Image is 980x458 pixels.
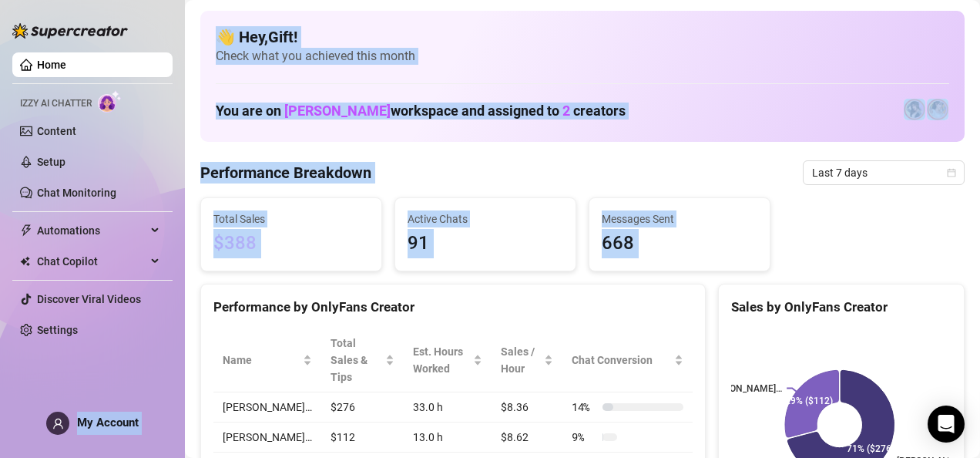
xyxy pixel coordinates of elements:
[37,249,146,274] span: Chat Copilot
[20,224,32,237] span: thunderbolt
[602,210,757,227] span: Messages Sent
[705,383,782,394] text: [PERSON_NAME]…
[37,324,78,336] a: Settings
[213,423,321,453] td: [PERSON_NAME]…
[52,418,64,429] span: user
[404,423,492,453] td: 13.0 h
[572,352,671,369] span: Chat Conversion
[947,168,956,177] span: calendar
[572,399,596,416] span: 14 %
[904,99,925,120] img: Holly
[12,23,128,39] img: logo-BBDzfeDw.svg
[413,343,470,377] div: Est. Hours Worked
[492,392,562,423] td: $8.36
[213,229,369,258] span: $388
[284,103,391,119] span: [PERSON_NAME]
[321,423,404,453] td: $112
[213,210,369,227] span: Total Sales
[408,210,563,227] span: Active Chats
[562,103,570,119] span: 2
[602,229,757,258] span: 668
[492,328,562,392] th: Sales / Hour
[731,297,951,318] div: Sales by OnlyFans Creator
[37,293,141,305] a: Discover Viral Videos
[77,416,139,429] span: My Account
[331,335,382,386] span: Total Sales & Tips
[927,99,948,120] img: 𝖍𝖔𝖑𝖑𝖞
[492,423,562,453] td: $8.62
[98,90,122,113] img: AI Chatter
[37,156,65,168] a: Setup
[213,297,693,318] div: Performance by OnlyFans Creator
[37,187,116,199] a: Chat Monitoring
[37,125,76,137] a: Content
[928,406,965,443] div: Open Intercom Messenger
[213,392,321,423] td: [PERSON_NAME]…
[20,96,92,111] span: Izzy AI Chatter
[572,429,596,446] span: 9 %
[216,26,949,48] h4: 👋 Hey, Gift !
[37,218,146,243] span: Automations
[20,256,30,267] img: Chat Copilot
[501,343,541,377] span: Sales / Hour
[321,392,404,423] td: $276
[213,328,321,392] th: Name
[223,352,300,369] span: Name
[812,161,955,184] span: Last 7 days
[321,328,404,392] th: Total Sales & Tips
[562,328,693,392] th: Chat Conversion
[216,103,626,120] h1: You are on workspace and assigned to creators
[408,229,563,258] span: 91
[404,392,492,423] td: 33.0 h
[216,48,949,65] span: Check what you achieved this month
[200,162,371,184] h4: Performance Breakdown
[37,59,66,71] a: Home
